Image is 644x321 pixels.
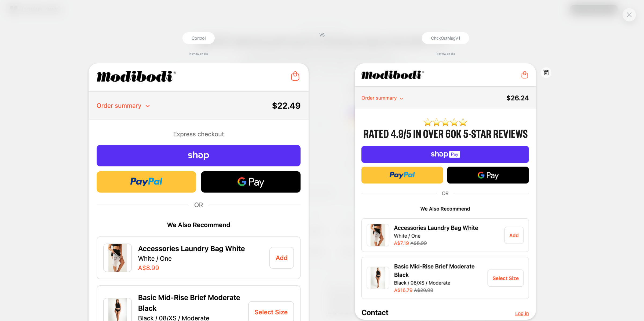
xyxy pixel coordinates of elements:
div: Control [182,32,215,44]
div: ChckOutMsgV1 [422,32,469,44]
a: Preview on site [436,52,455,55]
div: VS [315,32,329,321]
img: close [627,12,632,17]
img: generic_ed75f545-0efd-41c0-9dbb-b56b1714e1b6.png [355,63,536,320]
a: Preview on site [189,52,208,55]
